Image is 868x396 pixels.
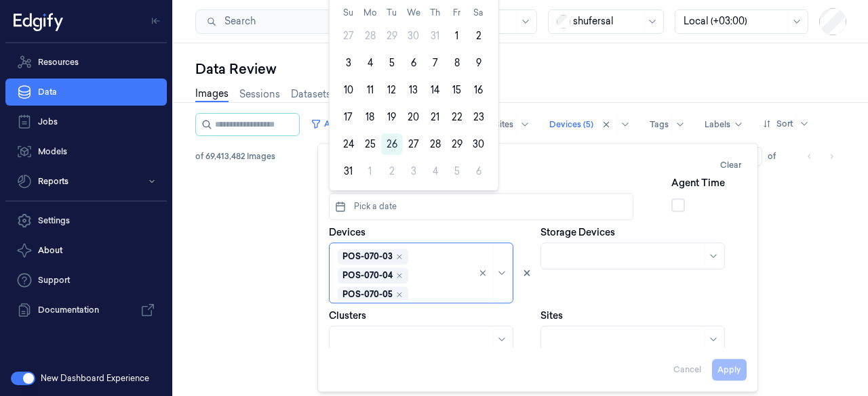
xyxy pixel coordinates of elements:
[338,106,359,128] button: Sunday, August 17th, 2025
[5,207,167,234] a: Settings
[342,269,393,282] div: POS-070-04
[195,150,275,162] span: of 69,413,482 Images
[338,52,359,74] button: Sunday, August 3rd, 2025
[395,271,403,280] div: Remove ,POS-070-04
[468,160,490,182] button: Saturday, September 6th, 2025
[359,133,381,155] button: Monday, August 25th, 2025
[195,87,229,102] a: Images
[403,79,425,101] button: Wednesday, August 13th, 2025
[338,25,359,47] button: Sunday, July 27th, 2025
[195,60,846,79] div: Data Review
[5,296,167,324] a: Documentation
[359,160,381,182] button: Monday, September 1st, 2025
[395,252,403,261] div: Remove ,POS-070-03
[446,160,468,182] button: Friday, September 5th, 2025
[342,288,393,301] div: POS-070-05
[145,10,167,32] button: Toggle Navigation
[359,79,381,101] button: Monday, August 11th, 2025
[425,6,446,20] th: Thursday
[425,52,446,74] button: Thursday, August 7th, 2025
[800,147,841,166] nav: pagination
[329,225,366,239] label: Devices
[381,133,403,155] button: Today, Tuesday, August 26th, 2025
[403,52,425,74] button: Wednesday, August 6th, 2025
[338,133,359,155] button: Sunday, August 24th, 2025
[338,6,490,182] table: August 2025
[381,25,403,47] button: Tuesday, July 29th, 2025
[219,14,256,28] span: Search
[5,138,167,165] a: Models
[468,79,490,101] button: Saturday, August 16th, 2025
[425,106,446,128] button: Thursday, August 21st, 2025
[425,133,446,155] button: Thursday, August 28th, 2025
[359,52,381,74] button: Monday, August 4th, 2025
[425,25,446,47] button: Thursday, July 31st, 2025
[715,154,747,176] button: Clear
[468,6,490,20] th: Saturday
[5,79,167,106] a: Data
[5,49,167,76] a: Resources
[359,6,381,20] th: Monday
[446,79,468,101] button: Friday, August 15th, 2025
[5,168,167,195] button: Reports
[338,160,359,182] button: Sunday, August 31st, 2025
[381,106,403,128] button: Tuesday, August 19th, 2025
[671,176,725,190] label: Agent Time
[425,160,446,182] button: Thursday, September 4th, 2025
[446,6,468,20] th: Friday
[291,87,331,102] a: Datasets
[305,113,365,135] button: All Filters
[540,225,615,239] label: Storage Devices
[403,6,425,20] th: Wednesday
[446,106,468,128] button: Friday, August 22nd, 2025
[468,25,490,47] button: Saturday, August 2nd, 2025
[446,25,468,47] button: Friday, August 1st, 2025
[425,79,446,101] button: Thursday, August 14th, 2025
[381,52,403,74] button: Tuesday, August 5th, 2025
[5,108,167,135] a: Jobs
[342,250,393,263] div: POS-070-03
[395,290,403,299] div: Remove ,POS-070-05
[403,25,425,47] button: Wednesday, July 30th, 2025
[5,267,167,294] a: Support
[359,106,381,128] button: Monday, August 18th, 2025
[403,160,425,182] button: Wednesday, September 3rd, 2025
[468,52,490,74] button: Saturday, August 9th, 2025
[329,193,633,220] button: Pick a date
[468,133,490,155] button: Saturday, August 30th, 2025
[403,133,425,155] button: Wednesday, August 27th, 2025
[329,154,747,176] div: Filter
[468,106,490,128] button: Saturday, August 23rd, 2025
[381,79,403,101] button: Tuesday, August 12th, 2025
[338,6,359,20] th: Sunday
[446,133,468,155] button: Friday, August 29th, 2025
[540,309,563,322] label: Sites
[381,160,403,182] button: Tuesday, September 2nd, 2025
[338,79,359,101] button: Sunday, August 10th, 2025
[446,52,468,74] button: Friday, August 8th, 2025
[329,309,366,322] label: Clusters
[403,106,425,128] button: Wednesday, August 20th, 2025
[381,6,403,20] th: Tuesday
[239,87,280,102] a: Sessions
[195,9,369,34] button: Search⌘K
[351,200,397,213] span: Pick a date
[768,150,789,162] span: of
[5,237,167,264] button: About
[359,25,381,47] button: Monday, July 28th, 2025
